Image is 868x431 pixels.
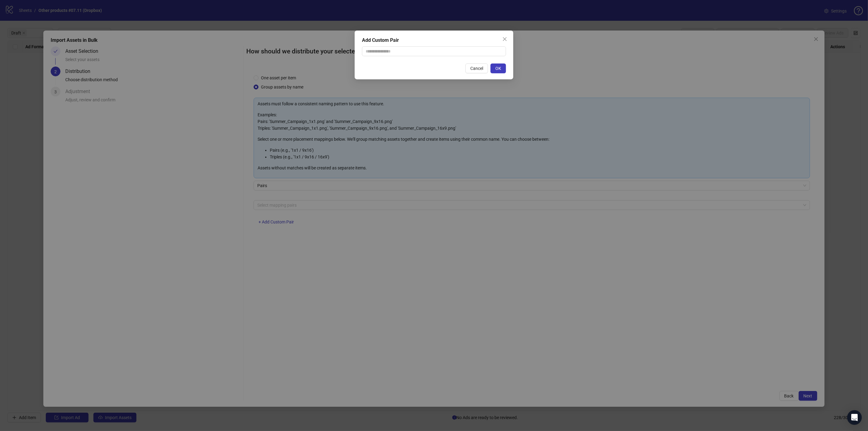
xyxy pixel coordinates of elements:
[847,410,862,425] div: Open Intercom Messenger
[500,34,510,44] button: Close
[470,66,483,71] span: Cancel
[502,37,507,42] span: close
[465,63,488,73] button: Cancel
[495,66,501,71] span: OK
[490,63,506,73] button: OK
[362,37,506,44] div: Add Custom Pair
